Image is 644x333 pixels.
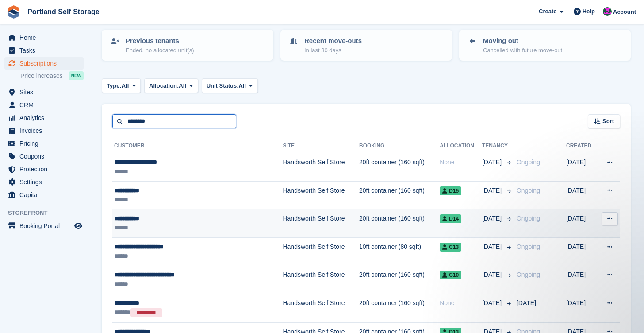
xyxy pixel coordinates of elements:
td: Handsworth Self Store [283,294,359,323]
a: Moving out Cancelled with future move-out [460,31,630,60]
span: Price increases [20,72,63,80]
span: Storefront [8,209,88,217]
span: Ongoing [517,159,540,166]
span: Capital [19,189,73,201]
td: 20ft container (160 sqft) [359,153,440,182]
span: Account [613,8,636,16]
a: menu [4,124,84,137]
button: Type: All [102,78,141,93]
a: menu [4,189,84,201]
span: [DATE] [482,158,503,167]
span: D15 [440,186,461,195]
p: Cancelled with future move-out [483,46,562,55]
td: [DATE] [566,153,597,182]
button: Allocation: All [144,78,198,93]
td: 10ft container (80 sqft) [359,237,440,266]
span: Type: [107,81,122,90]
th: Allocation [440,139,482,153]
span: All [239,81,246,90]
span: Allocation: [149,81,179,90]
a: menu [4,112,84,124]
td: [DATE] [566,209,597,238]
div: None [440,158,482,167]
a: menu [4,176,84,188]
span: Ongoing [517,271,540,278]
a: Preview store [73,221,84,231]
a: menu [4,99,84,111]
span: [DATE] [482,270,503,279]
a: menu [4,31,84,44]
a: menu [4,137,84,150]
button: Unit Status: All [202,78,258,93]
span: Settings [19,176,73,188]
th: Customer [112,139,283,153]
td: 20ft container (160 sqft) [359,266,440,294]
p: Ended, no allocated unit(s) [126,46,194,55]
p: In last 30 days [304,46,362,55]
a: menu [4,220,84,232]
span: Create [539,7,556,16]
span: Coupons [19,150,73,163]
p: Recent move-outs [304,36,362,46]
span: Ongoing [517,215,540,222]
span: C10 [440,271,461,279]
a: menu [4,44,84,57]
span: All [179,81,186,90]
td: Handsworth Self Store [283,237,359,266]
td: Handsworth Self Store [283,181,359,209]
a: Recent move-outs In last 30 days [281,31,451,60]
img: stora-icon-8386f47178a22dfd0bd8f6a31ec36ba5ce8667c1dd55bd0f319d3a0aa187defe.svg [7,5,20,19]
td: [DATE] [566,294,597,323]
a: Portland Self Storage [24,4,103,19]
td: Handsworth Self Store [283,209,359,238]
th: Created [566,139,597,153]
span: [DATE] [517,299,536,306]
th: Booking [359,139,440,153]
span: Pricing [19,137,73,150]
span: [DATE] [482,242,503,252]
a: Price increases NEW [20,71,84,81]
th: Tenancy [482,139,513,153]
img: David Baker [603,7,612,16]
a: menu [4,163,84,175]
span: Home [19,31,73,44]
a: Previous tenants Ended, no allocated unit(s) [103,31,272,60]
span: C13 [440,243,461,252]
p: Previous tenants [126,36,194,46]
a: menu [4,150,84,163]
span: Analytics [19,112,73,124]
div: None [440,298,482,308]
span: Sort [602,117,614,126]
span: [DATE] [482,298,503,308]
td: [DATE] [566,266,597,294]
span: [DATE] [482,214,503,223]
p: Moving out [483,36,562,46]
td: 20ft container (160 sqft) [359,209,440,238]
span: Tasks [19,44,73,57]
span: Booking Portal [19,220,73,232]
td: [DATE] [566,237,597,266]
span: Sites [19,86,73,98]
span: Help [583,7,595,16]
td: 20ft container (160 sqft) [359,294,440,323]
td: 20ft container (160 sqft) [359,181,440,209]
span: Protection [19,163,73,175]
span: Unit Status: [207,81,239,90]
span: All [122,81,129,90]
a: menu [4,57,84,70]
span: Invoices [19,124,73,137]
td: Handsworth Self Store [283,266,359,294]
span: Ongoing [517,187,540,194]
div: NEW [69,71,84,80]
a: menu [4,86,84,98]
td: Handsworth Self Store [283,153,359,182]
span: Ongoing [517,243,540,250]
span: CRM [19,99,73,111]
span: [DATE] [482,186,503,195]
th: Site [283,139,359,153]
td: [DATE] [566,181,597,209]
span: Subscriptions [19,57,73,70]
span: D14 [440,214,461,223]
